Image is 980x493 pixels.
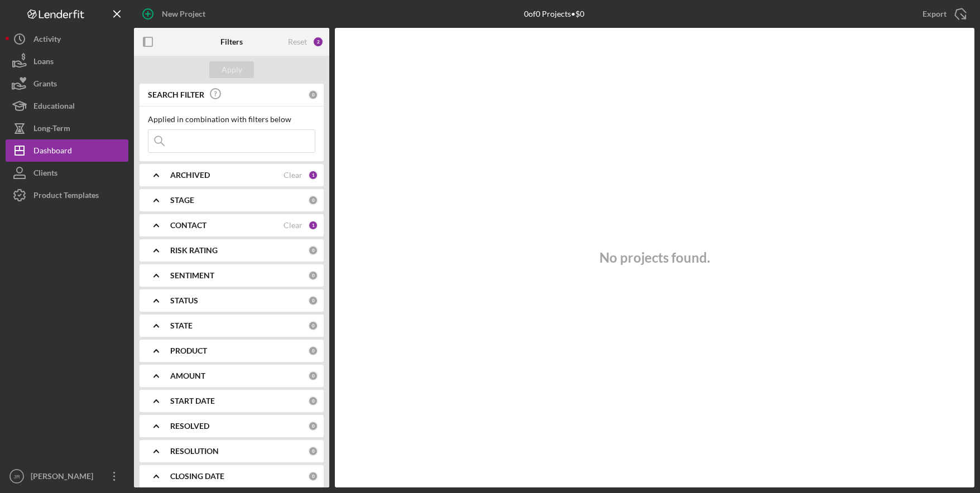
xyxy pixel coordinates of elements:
text: JR [13,473,20,480]
div: Loans [33,50,54,75]
div: 0 [308,321,318,331]
div: Long-Term [33,117,70,142]
div: Applied in combination with filters below [148,115,315,124]
b: AMOUNT [170,371,205,380]
button: Clients [6,162,128,184]
h3: No projects found. [599,250,710,265]
div: Clear [284,171,302,180]
div: Export [923,3,947,25]
div: 0 [308,471,318,481]
div: Reset [288,37,307,46]
div: Dashboard [33,139,72,165]
div: 2 [313,36,324,47]
div: 0 [308,371,318,381]
b: RISK RATING [170,246,218,255]
div: 0 [308,270,318,281]
div: Clear [284,221,302,230]
b: STAGE [170,196,194,205]
div: 0 [308,195,318,205]
button: JR[PERSON_NAME] [6,465,128,487]
b: STATE [170,321,193,330]
button: Long-Term [6,117,128,139]
b: RESOLVED [170,422,209,431]
div: 0 [308,346,318,356]
b: STATUS [170,296,198,305]
div: 0 [308,396,318,406]
b: ARCHIVED [170,171,210,180]
button: Apply [209,61,254,78]
div: 0 of 0 Projects • $0 [524,9,584,18]
div: 1 [308,220,318,230]
button: New Project [134,3,217,25]
div: 1 [308,170,318,180]
div: Product Templates [33,184,99,209]
div: 0 [308,90,318,100]
div: 0 [308,296,318,306]
b: SENTIMENT [170,271,214,280]
b: CONTACT [170,221,206,230]
b: SEARCH FILTER [148,90,204,99]
button: Loans [6,50,128,72]
div: Clients [33,162,57,187]
div: [PERSON_NAME] [28,465,100,490]
b: START DATE [170,397,215,405]
div: Educational [33,95,75,120]
div: 0 [308,446,318,456]
button: Product Templates [6,184,128,206]
div: Activity [33,28,61,53]
button: Grants [6,72,128,95]
div: Apply [222,61,242,78]
b: CLOSING DATE [170,472,224,481]
div: Grants [33,72,57,98]
div: 0 [308,245,318,255]
div: New Project [162,3,205,25]
b: RESOLUTION [170,447,219,456]
button: Activity [6,28,128,50]
button: Export [911,3,974,25]
b: Filters [220,37,243,46]
b: PRODUCT [170,346,207,355]
button: Educational [6,95,128,117]
button: Dashboard [6,139,128,162]
div: 0 [308,421,318,431]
